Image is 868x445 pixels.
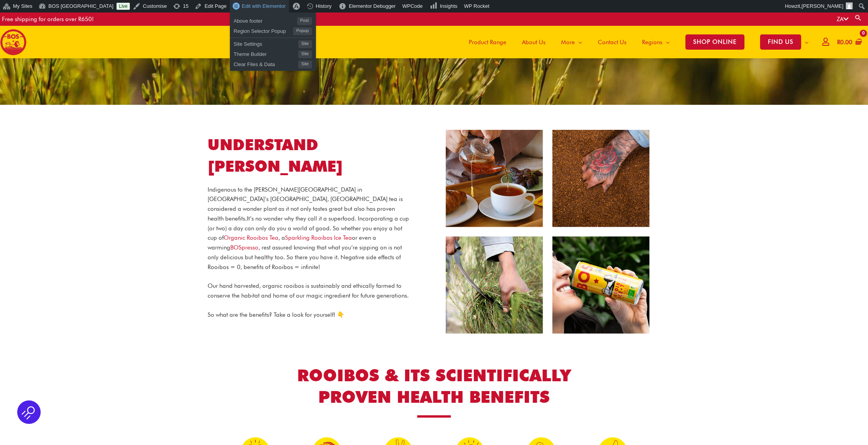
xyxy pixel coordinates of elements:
a: Clear Files & DataSite [230,58,316,68]
a: More [553,26,590,58]
a: Live [117,3,130,10]
span: More [561,31,575,54]
a: Contact Us [590,26,634,58]
span: [PERSON_NAME] [802,3,843,9]
span: It’s no wonder why they call it a superfood. Incorporating a cup (or two) a day can only do you a... [208,215,409,271]
span: Site Settings [234,38,298,48]
a: SHOP ONLINE [678,26,752,58]
a: Above footerPost [230,15,316,25]
bdi: 0.00 [837,39,852,46]
span: Insights [440,3,457,9]
a: ZA [837,16,848,23]
span: Site [298,61,312,68]
p: Indigenous to the [PERSON_NAME][GEOGRAPHIC_DATA] in [GEOGRAPHIC_DATA]’s [GEOGRAPHIC_DATA], [GEOGR... [208,185,411,272]
a: Search button [854,14,862,22]
span: Above footer [234,15,297,25]
span: About Us [522,31,545,54]
nav: Site Navigation [455,26,816,58]
img: understand rooibos website1 [446,130,649,334]
span: Edit with Elementor [242,3,286,9]
span: Region Selector Popup [234,25,293,35]
span: SHOP ONLINE [685,34,744,50]
span: FIND US [760,34,801,50]
p: Our hand harvested, organic rooibos is sustainably and ethically farmed to conserve the habitat a... [208,281,411,301]
a: View Shopping Cart, empty [836,34,862,51]
span: Contact Us [598,31,626,54]
a: Site SettingsSite [230,38,316,48]
span: Site [298,50,312,58]
a: Link Organic Rooibos Tea [224,234,278,241]
span: Popup [293,27,312,35]
a: Link Sparkling Rooibos Ice Tea [285,234,352,241]
span: Post [297,17,312,25]
span: Clear Files & Data [234,58,298,68]
span: R [837,39,840,46]
span: Regions [642,31,662,54]
div: Free shipping for orders over R650! [2,13,94,26]
span: Theme Builder [234,48,298,58]
a: Link BOSpresso [230,244,258,251]
a: About Us [514,26,553,58]
a: Region Selector PopupPopup [230,25,316,35]
span: Site [298,40,312,48]
p: So what are the benefits? Take a look for yourself! 👇 [208,310,411,320]
h1: UNDERSTAND [PERSON_NAME] [208,134,411,177]
a: Regions [634,26,678,58]
h2: ROOIBOS & ITS SCIENTIFICALLY PROVEN HEALTH BENEFITS [282,365,586,407]
a: Theme BuilderSite [230,48,316,58]
a: Product Range [461,26,514,58]
span: Product Range [469,31,506,54]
